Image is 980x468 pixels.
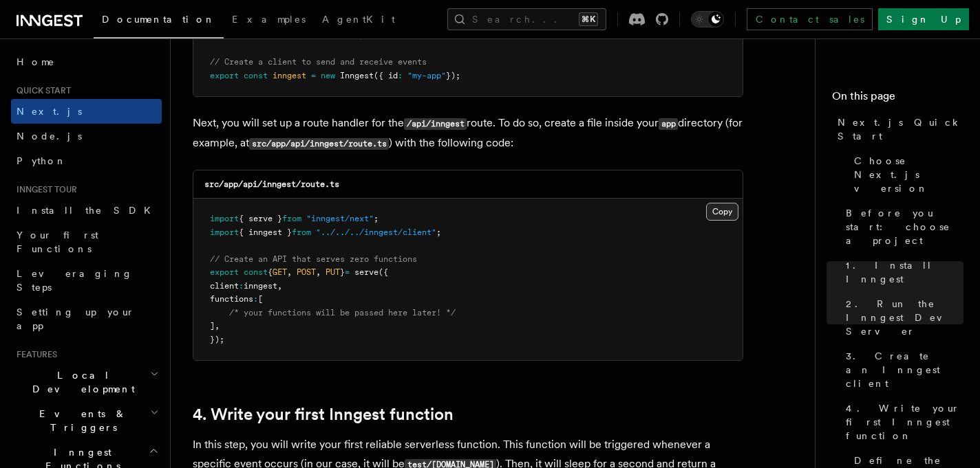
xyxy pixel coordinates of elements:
span: ({ [379,267,388,277]
span: export [210,267,239,277]
span: "../../../inngest/client" [316,227,436,237]
span: // Create an API that serves zero functions [210,254,417,264]
span: : [398,71,403,80]
span: Quick start [11,85,71,96]
a: 4. Write your first Inngest function [840,396,963,448]
a: Next.js Quick Start [832,110,963,148]
span: import [210,214,239,223]
a: 2. Run the Inngest Dev Server [840,291,963,344]
button: Copy [706,203,738,221]
span: Before you start: choose a project [846,206,963,247]
a: 1. Install Inngest [840,253,963,291]
span: : [253,294,258,304]
a: Python [11,148,162,173]
span: POST [297,267,316,277]
span: from [292,227,311,237]
span: inngest [244,281,277,291]
span: GET [273,267,287,277]
span: , [316,267,321,277]
code: src/app/api/inngest/route.ts [249,138,389,150]
span: ; [374,214,379,223]
a: Next.js [11,99,162,124]
span: Inngest [340,71,374,80]
a: Before you start: choose a project [840,201,963,253]
span: client [210,281,239,291]
span: Choose Next.js version [854,154,963,195]
span: Features [11,349,57,360]
span: import [210,227,239,237]
a: Choose Next.js version [849,148,963,201]
span: // Create a client to send and receive events [210,57,427,67]
a: Sign Up [878,8,969,30]
code: src/app/api/inngest/route.ts [204,179,339,189]
span: }); [446,71,460,80]
span: [ [258,294,263,304]
code: app [659,118,678,130]
span: PUT [326,267,340,277]
span: : [239,281,244,291]
a: Examples [224,4,314,37]
button: Local Development [11,363,162,401]
span: Your first Functions [17,230,98,254]
span: Node.js [17,131,82,142]
span: "my-app" [407,71,446,80]
span: ({ id [374,71,398,80]
span: 2. Run the Inngest Dev Server [846,297,963,338]
a: Install the SDK [11,198,162,223]
span: Documentation [102,14,215,25]
a: Setting up your app [11,300,162,338]
span: const [244,267,268,277]
span: { serve } [239,214,282,223]
span: /* your functions will be passed here later! */ [229,308,456,317]
span: , [277,281,282,291]
span: Python [17,155,67,166]
span: 4. Write your first Inngest function [846,401,963,443]
span: new [321,71,335,80]
button: Search...⌘K [447,8,606,30]
a: Node.js [11,124,162,148]
span: "inngest/next" [306,214,374,223]
span: Next.js [17,106,82,117]
span: Leveraging Steps [17,268,133,293]
span: Events & Triggers [11,407,150,434]
span: { [268,267,273,277]
span: Setting up your app [17,307,135,331]
a: Documentation [94,4,224,38]
span: functions [210,294,253,304]
span: serve [354,267,379,277]
span: 3. Create an Inngest client [846,349,963,390]
span: ; [436,227,441,237]
span: ] [210,321,215,331]
span: = [345,267,350,277]
span: const [244,71,268,80]
button: Toggle dark mode [691,11,724,27]
button: Events & Triggers [11,401,162,440]
a: Leveraging Steps [11,261,162,300]
span: Local Development [11,368,150,396]
span: }); [210,335,224,344]
kbd: ⌘K [579,12,598,26]
span: Next.js Quick Start [838,115,963,143]
span: AgentKit [322,14,395,25]
span: inngest [273,71,306,80]
span: , [215,321,220,331]
span: = [311,71,316,80]
h4: On this page [832,88,963,110]
a: 4. Write your first Inngest function [193,405,454,424]
a: AgentKit [314,4,403,37]
span: Inngest tour [11,184,77,195]
span: Examples [232,14,306,25]
code: /api/inngest [404,118,467,130]
a: 3. Create an Inngest client [840,344,963,396]
span: } [340,267,345,277]
span: 1. Install Inngest [846,258,963,286]
span: { inngest } [239,227,292,237]
span: Install the SDK [17,205,159,216]
a: Contact sales [747,8,873,30]
span: from [282,214,301,223]
a: Home [11,49,162,74]
span: export [210,71,239,80]
span: , [287,267,292,277]
a: Your first Functions [11,223,162,261]
span: Home [17,55,55,69]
